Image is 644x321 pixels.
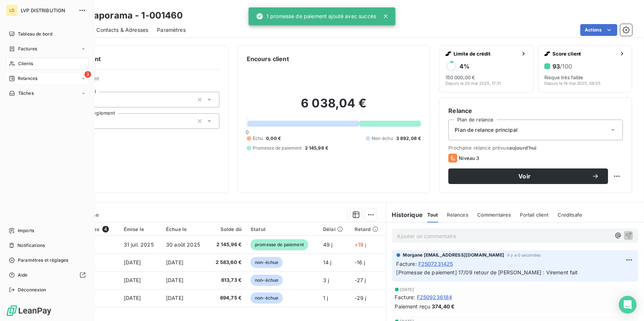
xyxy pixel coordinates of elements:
span: non-échue [250,275,283,286]
span: [DATE] [166,259,183,265]
div: Retard [355,226,381,232]
div: Délai [323,226,346,232]
span: Tâches [18,90,34,97]
span: 1 j [323,295,328,301]
span: /100 [560,63,572,70]
span: Échu [253,135,263,142]
span: Plan de relance principal [455,126,518,134]
h6: Relance [448,106,623,115]
span: Portail client [520,212,549,218]
span: 2 583,60 € [213,259,242,266]
div: LD [6,4,18,16]
span: Tout [427,212,438,218]
span: Morgane [EMAIL_ADDRESS][DOMAIN_NAME] [403,252,504,258]
span: -16 j [355,259,365,265]
span: Niveau 3 [459,155,479,161]
h6: 93 [552,63,572,70]
span: Tableau de bord [18,31,52,37]
span: 30 août 2025 [166,241,200,248]
span: Facture : [395,293,415,301]
span: 694,75 € [213,294,242,302]
span: 49 j [323,241,333,248]
span: +19 j [355,241,366,248]
span: Relances [447,212,468,218]
button: Voir [448,168,608,184]
span: -27 j [355,277,366,283]
span: Risque très faible [544,74,584,80]
span: 613,73 € [213,277,242,284]
span: 4 [102,226,109,233]
h6: Encours client [247,54,289,63]
span: Promesse de paiement [253,145,302,151]
a: Aide [6,269,89,281]
h6: 4 % [459,63,469,70]
span: Contacts & Adresses [96,26,148,34]
span: 31 juil. 2025 [124,241,154,248]
span: Factures [18,46,37,52]
span: Clients [18,60,33,67]
span: aujourd’hui [509,145,537,151]
span: Score client [552,51,616,57]
span: Depuis le 14 mai 2025, 08:55 [544,81,601,86]
span: Facture : [396,260,417,268]
span: Imports [18,227,34,234]
span: Notifications [17,242,45,249]
span: Depuis le 20 mai 2025, 17:31 [445,81,501,86]
span: 3 [84,71,91,78]
div: Open Intercom Messenger [619,296,637,314]
input: Ajouter une valeur [94,118,100,124]
span: 0 [246,129,249,135]
span: Aide [18,272,28,278]
span: Commentaires [477,212,511,218]
span: promesse de paiement [250,239,308,250]
h3: sima vaporama - 1-001460 [65,9,183,22]
span: Voir [457,173,592,179]
button: Limite de crédit4%150 000,00 €Depuis le 20 mai 2025, 17:31 [439,45,533,93]
span: Paramètres [157,26,186,34]
span: Relances [18,75,37,82]
span: non-échue [250,257,283,268]
span: 3 892,08 € [396,135,421,142]
span: Limite de crédit [454,51,517,57]
span: 14 j [323,259,332,265]
span: 374,40 € [432,302,455,310]
div: Solde dû [213,226,242,232]
span: 150 000,00 € [445,74,475,80]
span: 0,00 € [266,135,281,142]
div: 1 promesse de paiement ajouté avec succès [256,10,376,23]
span: -29 j [355,295,366,301]
span: [DATE] [166,277,183,283]
span: [DATE] [124,259,141,265]
span: Paiement reçu [395,302,431,310]
div: Émise le [124,226,157,232]
span: il y a 0 secondes [507,253,541,257]
span: LVP DISTRIBUTION [21,7,74,13]
span: 2 145,96 € [213,241,242,248]
button: Score client93/100Risque très faibleDepuis le 14 mai 2025, 08:55 [538,45,632,93]
button: Actions [580,24,617,36]
h6: Informations client [45,54,219,63]
span: [DATE] [400,287,414,292]
span: Prochaine relance prévue [448,145,623,151]
h2: 6 038,04 € [247,96,421,118]
span: Déconnexion [18,287,46,293]
div: Statut [250,226,314,232]
span: F2507231425 [418,260,453,268]
span: [DATE] [166,295,183,301]
span: F2509236184 [417,293,452,301]
img: Logo LeanPay [6,305,52,317]
span: [Promesse de paiement] 17/09 retour de [PERSON_NAME] : Virement fait [396,269,578,275]
span: Creditsafe [558,212,582,218]
span: 2 145,96 € [305,145,329,151]
span: Non-échu [372,135,393,142]
span: 3 j [323,277,329,283]
span: Paramètres et réglages [18,257,68,264]
span: [DATE] [124,295,141,301]
div: Échue le [166,226,204,232]
span: non-échue [250,292,283,304]
span: Propriétés Client [60,76,219,86]
h6: Historique [386,210,423,219]
span: [DATE] [124,277,141,283]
